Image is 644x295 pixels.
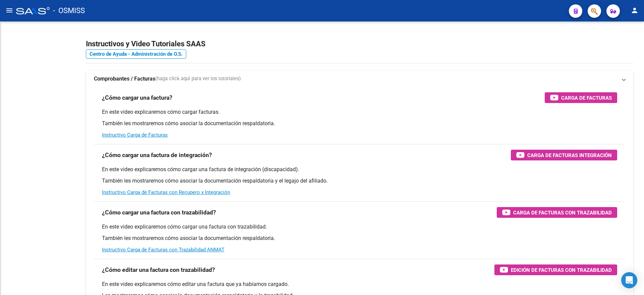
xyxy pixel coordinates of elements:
button: Edición de Facturas con Trazabilidad [494,264,617,275]
p: En este video explicaremos cómo cargar facturas. [102,108,617,116]
strong: Comprobantes / Facturas [94,75,155,83]
button: Carga de Facturas Integración [511,150,617,160]
span: Carga de Facturas con Trazabilidad [513,208,612,217]
h3: ¿Cómo cargar una factura con trazabilidad? [102,208,216,217]
span: (haga click aquí para ver los tutoriales) [155,75,241,83]
h3: ¿Cómo cargar una factura de integración? [102,150,212,160]
span: Carga de Facturas Integración [527,151,612,159]
h2: Instructivos y Video Tutoriales SAAS [86,38,633,50]
p: En este video explicaremos cómo cargar una factura con trazabilidad. [102,223,617,231]
span: - OSMISS [53,3,85,18]
button: Carga de Facturas con Trazabilidad [497,207,617,218]
a: Instructivo Carga de Facturas [102,132,168,138]
p: En este video explicaremos cómo cargar una factura de integración (discapacidad). [102,166,617,173]
a: Instructivo Carga de Facturas con Recupero x Integración [102,189,230,195]
p: En este video explicaremos cómo editar una factura que ya habíamos cargado. [102,281,617,288]
mat-icon: person [631,6,639,14]
mat-icon: menu [5,6,13,14]
a: Instructivo Carga de Facturas con Trazabilidad ANMAT [102,247,224,253]
a: Centro de Ayuda - Administración de O.S. [86,49,186,59]
p: También les mostraremos cómo asociar la documentación respaldatoria. [102,120,617,127]
h3: ¿Cómo editar una factura con trazabilidad? [102,265,215,275]
div: Open Intercom Messenger [621,272,637,288]
p: También les mostraremos cómo asociar la documentación respaldatoria. [102,235,617,242]
span: Carga de Facturas [561,94,612,102]
span: Edición de Facturas con Trazabilidad [511,266,612,274]
button: Carga de Facturas [545,92,617,103]
p: También les mostraremos cómo asociar la documentación respaldatoria y el legajo del afiliado. [102,177,617,185]
h3: ¿Cómo cargar una factura? [102,93,172,102]
mat-expansion-panel-header: Comprobantes / Facturas(haga click aquí para ver los tutoriales) [86,71,633,87]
